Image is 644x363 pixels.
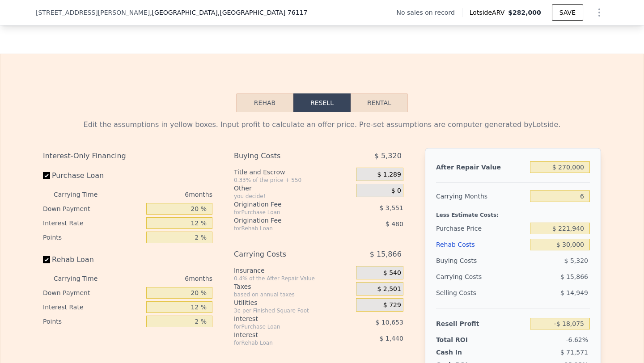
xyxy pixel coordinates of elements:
[377,171,401,179] span: $ 1,289
[560,289,588,296] span: $ 14,949
[436,253,526,269] div: Buying Costs
[376,319,403,326] span: $ 10,653
[234,225,334,232] div: for Rehab Loan
[115,187,212,202] div: 6 months
[234,291,352,298] div: based on annual taxes
[436,204,590,220] div: Less Estimate Costs:
[43,216,143,230] div: Interest Rate
[351,93,408,112] button: Rental
[234,275,352,282] div: 0.4% of the After Repair Value
[436,316,526,332] div: Resell Profit
[377,285,401,293] span: $ 2,501
[234,193,352,200] div: you decide!
[383,301,401,309] span: $ 729
[508,9,541,16] span: $282,000
[470,8,508,17] span: Lotside ARV
[43,119,601,130] div: Edit the assumptions in yellow boxes. Input profit to calculate an offer price. Pre-set assumptio...
[234,307,352,314] div: 3¢ per Finished Square Foot
[234,282,352,291] div: Taxes
[293,93,351,112] button: Resell
[436,285,526,301] div: Selling Costs
[43,252,143,268] label: Rehab Loan
[43,286,143,300] div: Down Payment
[560,273,588,280] span: $ 15,866
[234,266,352,275] div: Insurance
[234,330,334,339] div: Interest
[386,220,403,228] span: $ 480
[436,236,526,253] div: Rehab Costs
[436,348,492,357] div: Cash In
[436,335,492,344] div: Total ROI
[234,177,352,184] div: 0.33% of the price + 550
[234,184,352,193] div: Other
[43,256,50,263] input: Rehab Loan
[150,8,307,17] span: , [GEOGRAPHIC_DATA]
[370,246,402,262] span: $ 15,866
[374,148,402,164] span: $ 5,320
[436,269,492,285] div: Carrying Costs
[590,4,608,21] button: Show Options
[234,298,352,307] div: Utilities
[379,335,403,342] span: $ 1,440
[564,257,588,264] span: $ 5,320
[234,209,334,216] div: for Purchase Loan
[234,323,334,330] div: for Purchase Loan
[54,271,112,286] div: Carrying Time
[234,246,334,262] div: Carrying Costs
[552,4,583,21] button: SAVE
[115,271,212,286] div: 6 months
[566,336,588,343] span: -6.62%
[43,148,212,164] div: Interest-Only Financing
[43,314,143,329] div: Points
[234,314,334,323] div: Interest
[234,216,334,225] div: Origination Fee
[43,230,143,245] div: Points
[234,168,352,177] div: Title and Escrow
[43,168,143,184] label: Purchase Loan
[436,220,526,236] div: Purchase Price
[397,8,462,17] div: No sales on record
[436,188,526,204] div: Carrying Months
[391,187,401,195] span: $ 0
[234,339,334,346] div: for Rehab Loan
[43,172,50,179] input: Purchase Loan
[236,93,293,112] button: Rehab
[43,202,143,216] div: Down Payment
[234,200,334,209] div: Origination Fee
[234,148,334,164] div: Buying Costs
[36,8,150,17] span: [STREET_ADDRESS][PERSON_NAME]
[379,204,403,211] span: $ 3,551
[560,349,588,356] span: $ 71,571
[54,187,112,202] div: Carrying Time
[383,269,401,277] span: $ 540
[436,159,526,175] div: After Repair Value
[43,300,143,314] div: Interest Rate
[218,9,308,16] span: , [GEOGRAPHIC_DATA] 76117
